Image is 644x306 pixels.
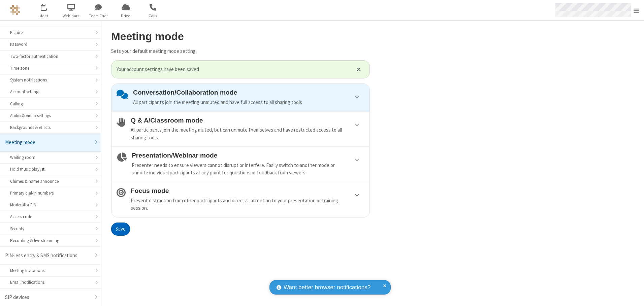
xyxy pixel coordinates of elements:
div: Picture [10,29,91,36]
div: Moderator PIN [10,202,91,208]
div: System notifications [10,77,91,83]
button: Save [111,223,130,236]
button: Close alert [353,64,364,74]
div: SIP devices [5,294,91,301]
p: Sets your default meeting mode setting. [111,47,370,55]
div: Audio & video settings [10,112,91,119]
span: Your account settings have been saved [117,66,348,73]
div: PIN-less entry & SMS notifications [5,252,91,260]
h4: Focus mode [131,187,364,194]
div: Waiting room [10,154,91,161]
div: Presenter needs to ensure viewers cannot disrupt or interfere. Easily switch to another mode or u... [132,162,364,177]
span: Drive [113,13,138,19]
div: Hold music playlist [10,166,91,172]
h4: Conversation/Collaboration mode [133,89,364,96]
img: QA Selenium DO NOT DELETE OR CHANGE [10,5,20,15]
div: Meeting mode [5,139,91,146]
div: Recording & live streaming [10,237,91,244]
div: Email notifications [10,279,91,285]
h4: Q & A/Classroom mode [131,117,364,124]
div: Calling [10,101,91,107]
span: Team Chat [86,13,111,19]
div: Primary dial-in numbers [10,190,91,196]
div: Two-factor authentication [10,53,91,60]
div: Access code [10,213,91,220]
div: Time zone [10,65,91,71]
div: 1 [45,4,50,9]
div: All participants join the meeting muted, but can unmute themselves and have restricted access to ... [131,126,364,141]
div: Prevent distraction from other participants and direct all attention to your presentation or trai... [131,197,364,212]
h4: Presentation/Webinar mode [132,152,364,159]
div: Backgrounds & effects [10,124,91,131]
div: Account settings [10,89,91,95]
div: Meeting Invitations [10,267,91,274]
span: Webinars [59,13,84,19]
h2: Meeting mode [111,31,370,42]
div: All participants join the meeting unmuted and have full access to all sharing tools [133,99,364,106]
div: Password [10,41,91,47]
span: Calls [140,13,166,19]
span: Want better browser notifications? [284,283,371,292]
div: Security [10,226,91,232]
span: Meet [31,13,57,19]
div: Chimes & name announce [10,178,91,184]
